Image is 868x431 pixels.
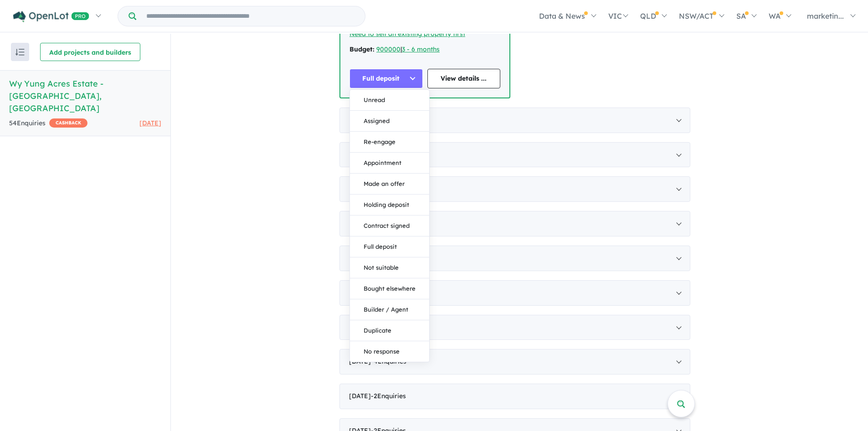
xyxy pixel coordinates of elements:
div: [DATE] [339,280,690,306]
img: Openlot PRO Logo White [13,11,89,22]
button: Appointment [350,153,429,174]
input: Try estate name, suburb, builder or developer [138,6,363,26]
div: 54 Enquir ies [9,118,87,129]
div: Full deposit [349,89,430,362]
button: Contract signed [350,215,429,236]
strong: Budget: [349,45,375,53]
span: [DATE] [139,119,161,127]
a: View details ... [427,69,501,88]
h5: Wy Yung Acres Estate - [GEOGRAPHIC_DATA] , [GEOGRAPHIC_DATA] [9,77,161,114]
button: Add projects and builders [40,43,140,61]
div: [DATE] [339,349,690,375]
div: [DATE] [339,211,690,236]
div: | [349,44,500,55]
button: Holding deposit [350,195,429,215]
button: Bought elsewhere [350,278,429,299]
button: Full deposit [350,236,429,257]
button: No response [350,341,429,362]
div: [DATE] [339,142,690,168]
span: marketin... [807,11,844,21]
div: [DATE] [339,176,690,202]
button: Assigned [350,111,429,132]
button: Not suitable [350,257,429,278]
button: Full deposit [349,69,423,88]
div: [DATE] [339,315,690,340]
a: 3 - 6 months [402,45,440,53]
button: Unread [350,90,429,111]
img: sort.svg [15,49,25,56]
span: - 2 Enquir ies [371,392,406,400]
div: [DATE] [339,384,690,409]
button: Duplicate [350,320,429,341]
span: CASHBACK [49,118,87,128]
div: [DATE] [339,246,690,271]
a: 900000 [376,45,401,53]
div: [DATE] [339,108,690,133]
button: Builder / Agent [350,299,429,320]
button: Made an offer [350,174,429,195]
button: Re-engage [350,132,429,153]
